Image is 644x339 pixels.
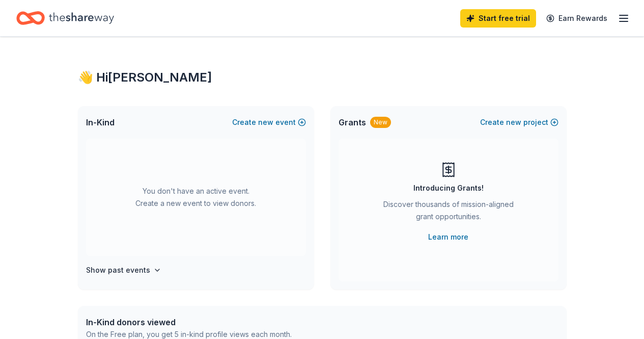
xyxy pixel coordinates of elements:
span: Grants [339,116,366,128]
a: Learn more [428,231,468,243]
span: new [258,116,273,128]
div: You don't have an active event. Create a new event to view donors. [86,139,306,256]
div: 👋 Hi [PERSON_NAME] [78,69,567,86]
div: In-Kind donors viewed [86,316,292,328]
button: Show past events [86,264,161,276]
a: Home [16,6,114,30]
div: Discover thousands of mission-aligned grant opportunities. [379,198,518,227]
a: Start free trial [460,9,536,28]
div: New [370,117,391,128]
a: Earn Rewards [540,9,613,28]
button: Createnewevent [232,116,306,128]
div: Introducing Grants! [413,182,484,194]
h4: Show past events [86,264,150,276]
button: Createnewproject [480,116,558,128]
span: new [506,116,521,128]
span: In-Kind [86,116,115,128]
